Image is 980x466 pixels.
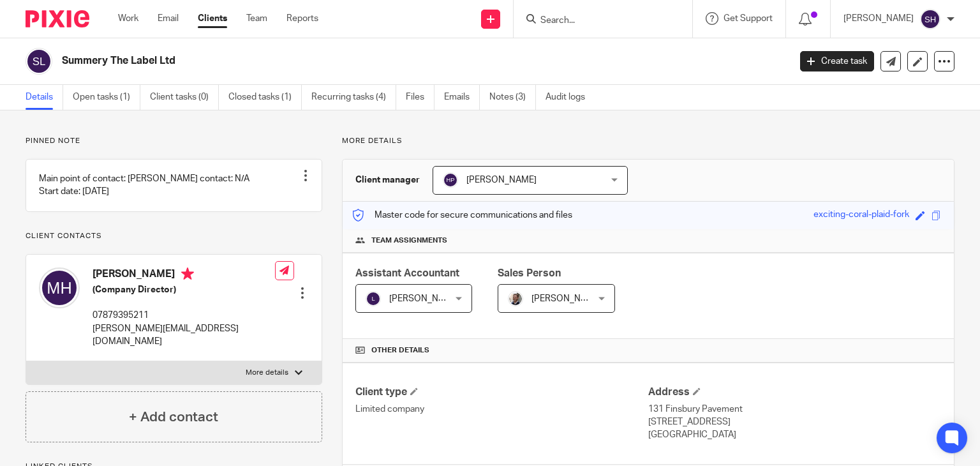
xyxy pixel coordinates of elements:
img: Matt%20Circle.png [508,291,523,306]
p: More details [342,136,954,146]
a: Work [118,12,138,25]
span: Sales Person [498,268,561,278]
a: Email [158,12,179,25]
h3: Client manager [355,174,420,186]
p: 07879395211 [93,309,275,322]
a: Reports [286,12,318,25]
a: Emails [444,85,480,110]
h4: + Add contact [129,407,218,427]
span: [PERSON_NAME] V [389,294,467,303]
p: Limited company [355,403,648,416]
img: svg%3E [920,9,940,29]
img: Pixie [26,10,89,27]
span: Get Support [724,14,773,23]
a: Client tasks (0) [150,85,219,110]
h4: Address [648,386,941,399]
a: Details [26,85,63,110]
img: svg%3E [26,48,52,75]
a: Create task [800,51,874,71]
span: [PERSON_NAME] [466,176,537,184]
p: Pinned note [26,136,322,146]
a: Recurring tasks (4) [311,85,396,110]
a: Notes (3) [489,85,536,110]
a: Team [246,12,267,25]
p: Client contacts [26,231,322,241]
span: Other details [371,345,429,356]
span: Team assignments [371,236,447,246]
p: Master code for secure communications and files [352,209,572,222]
p: [PERSON_NAME][EMAIL_ADDRESS][DOMAIN_NAME] [93,322,275,349]
a: Open tasks (1) [73,85,140,110]
span: Assistant Accountant [355,268,459,278]
p: More details [246,368,288,378]
p: [GEOGRAPHIC_DATA] [648,428,941,441]
a: Closed tasks (1) [228,85,302,110]
i: Primary [181,267,194,280]
a: Clients [198,12,227,25]
h2: Summery The Label Ltd [62,54,637,68]
input: Search [539,15,654,27]
span: [PERSON_NAME] [531,294,602,303]
p: 131 Finsbury Pavement [648,403,941,416]
img: svg%3E [366,291,381,306]
a: Files [406,85,434,110]
p: [PERSON_NAME] [843,12,914,25]
img: svg%3E [443,172,458,188]
h4: [PERSON_NAME] [93,267,275,283]
h4: Client type [355,386,648,399]
h5: (Company Director) [93,283,275,296]
div: exciting-coral-plaid-fork [813,208,909,223]
img: svg%3E [39,267,80,308]
p: [STREET_ADDRESS] [648,416,941,428]
a: Audit logs [546,85,595,110]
